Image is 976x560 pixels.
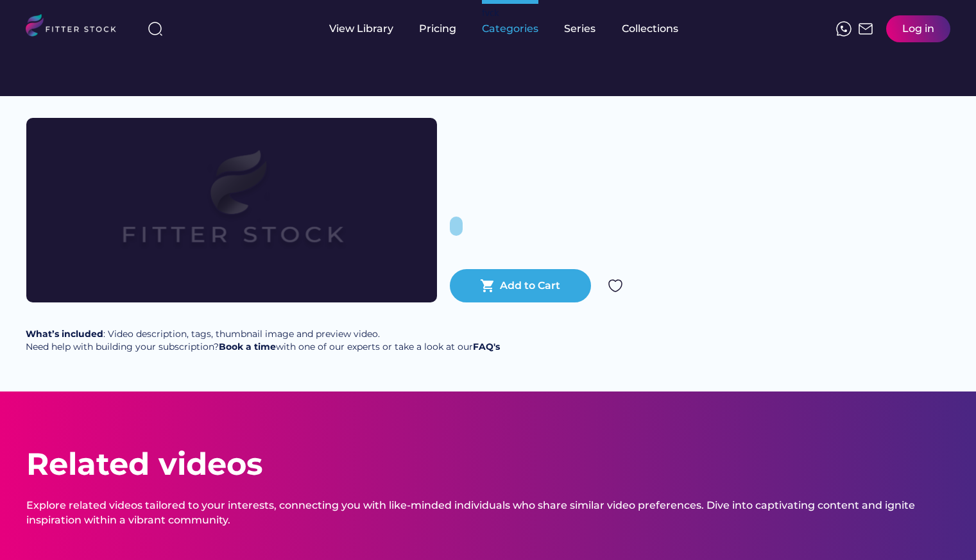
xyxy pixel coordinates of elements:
[482,6,499,19] div: fvck
[500,279,560,293] div: Add to Cart
[482,22,538,36] div: Categories
[473,341,500,352] a: FAQ's
[419,22,456,36] div: Pricing
[902,22,934,36] div: Log in
[26,443,262,486] div: Related videos
[67,118,396,302] img: Frame%2079%20%281%29.svg
[608,278,623,293] img: Group%201000002324.svg
[26,14,127,40] img: LOGO.svg
[219,341,276,352] a: Book a time
[26,328,103,340] strong: What’s included
[564,22,596,36] div: Series
[26,328,500,353] div: : Video description, tags, thumbnail image and preview video. Need help with building your subscr...
[836,21,852,37] img: meteor-icons_whatsapp%20%281%29.svg
[622,22,678,36] div: Collections
[480,278,495,293] button: shopping_cart
[148,21,163,37] img: search-normal%203.svg
[329,22,393,36] div: View Library
[858,21,873,37] img: Frame%2051.svg
[26,498,950,527] div: Explore related videos tailored to your interests, connecting you with like-minded individuals wh...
